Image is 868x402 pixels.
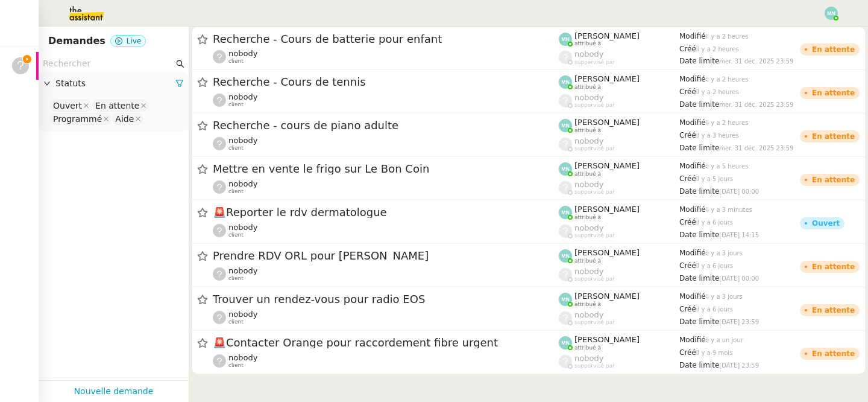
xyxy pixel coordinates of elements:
app-user-label: attribué à [559,248,679,264]
span: nobody [574,223,603,232]
app-user-detailed-label: client [213,353,559,369]
div: En attente [812,307,855,314]
nz-select-item: Programmé [50,113,111,125]
span: suppervisé par [574,276,615,282]
span: nobody [228,266,257,275]
span: nobody [574,49,603,59]
span: [PERSON_NAME] [574,31,640,40]
div: En attente [812,46,855,53]
span: nobody [574,136,603,145]
span: il y a 3 minutes [706,206,752,213]
span: nobody [228,49,257,58]
span: client [228,319,244,325]
span: suppervisé par [574,145,615,152]
span: il y a 3 jours [706,293,743,300]
span: il y a 2 heures [696,46,739,53]
img: svg [825,7,838,20]
span: [DATE] 14:15 [719,232,759,238]
span: [DATE] 00:00 [719,188,759,195]
span: il y a 6 jours [696,219,733,226]
span: attribué à [574,345,601,351]
span: suppervisé par [574,59,615,66]
span: client [228,58,244,65]
span: Modifié [679,292,706,301]
span: attribué à [574,258,601,264]
span: 🚨 [213,206,226,219]
app-user-label: suppervisé par [559,223,679,239]
nz-select-item: Ouvert [50,100,91,112]
img: svg [559,249,572,263]
span: Date limite [679,57,719,65]
span: Recherche - Cours de batterie pour enfant [213,34,559,45]
span: il y a 9 mois [696,349,733,356]
span: client [228,275,244,282]
span: il y a 5 heures [706,163,749,170]
app-user-detailed-label: client [213,49,559,65]
app-user-label: attribué à [559,335,679,351]
nz-select-item: Aide [112,113,143,125]
img: svg [559,293,572,306]
span: Modifié [679,118,706,127]
span: il y a 3 jours [706,250,743,257]
app-user-detailed-label: client [213,179,559,195]
span: Recherche - Cours de tennis [213,77,559,88]
span: Date limite [679,187,719,196]
img: svg [559,162,572,176]
span: Créé [679,131,696,139]
nz-select-item: En attente [92,100,148,112]
span: Date limite [679,317,719,326]
span: client [228,188,244,195]
span: Prendre RDV ORL pour [PERSON_NAME] [213,250,559,261]
span: [PERSON_NAME] [574,292,640,301]
span: [PERSON_NAME] [574,161,640,170]
app-user-detailed-label: client [213,136,559,152]
span: Date limite [679,361,719,369]
div: En attente [812,176,855,183]
span: nobody [228,310,257,319]
span: suppervisé par [574,102,615,109]
app-user-label: attribué à [559,292,679,307]
span: attribué à [574,214,601,221]
span: Modifié [679,32,706,40]
span: Modifié [679,336,706,344]
app-user-detailed-label: client [213,223,559,238]
span: il y a 2 heures [706,76,749,83]
span: suppervisé par [574,232,615,239]
span: nobody [574,354,603,363]
app-user-detailed-label: client [213,92,559,108]
app-user-detailed-label: client [213,310,559,325]
app-user-label: suppervisé par [559,267,679,282]
span: nobody [228,353,257,362]
div: Ouvert [53,100,82,111]
div: Ouvert [812,220,840,227]
span: Date limite [679,231,719,239]
span: [PERSON_NAME] [574,335,640,344]
span: il y a 5 jours [696,176,733,182]
span: Recherche - cours de piano adulte [213,120,559,131]
app-user-label: suppervisé par [559,49,679,65]
span: nobody [228,179,257,188]
span: [PERSON_NAME] [574,205,640,214]
app-user-label: suppervisé par [559,136,679,152]
span: client [228,362,244,369]
app-user-label: attribué à [559,205,679,220]
span: nobody [228,136,257,145]
span: il y a 3 heures [696,132,739,139]
app-user-detailed-label: client [213,266,559,282]
img: svg [559,336,572,349]
span: attribué à [574,301,601,308]
span: il y a 6 jours [696,263,733,269]
span: Mettre en vente le frigo sur Le Bon Coin [213,164,559,174]
span: Date limite [679,100,719,109]
span: [PERSON_NAME] [574,74,640,83]
span: Reporter le rdv dermatologue [213,207,559,218]
img: svg [559,119,572,132]
div: En attente [812,133,855,140]
app-user-label: attribué à [559,31,679,47]
span: nobody [574,267,603,276]
app-user-label: suppervisé par [559,354,679,369]
div: En attente [95,100,139,111]
app-user-label: attribué à [559,161,679,177]
span: nobody [574,310,603,319]
span: Live [127,37,142,45]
